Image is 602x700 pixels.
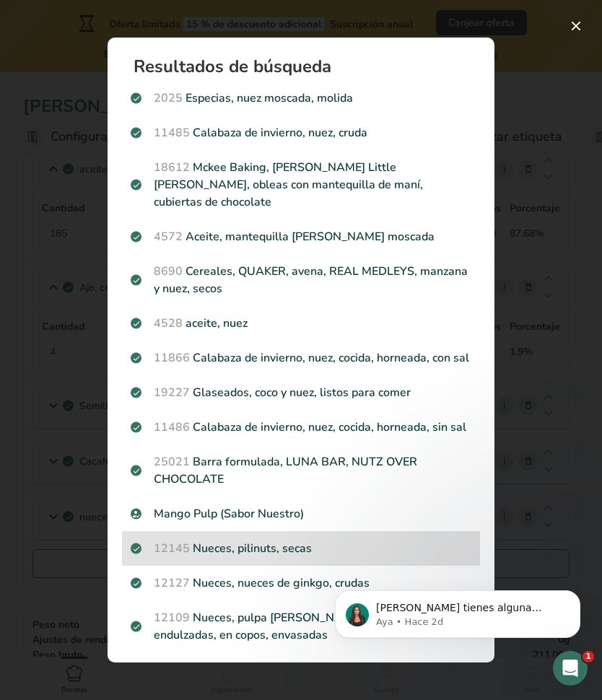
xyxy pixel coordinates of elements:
span: 11866 [154,350,190,366]
span: 12098 [154,662,190,678]
iframe: Intercom live chat [553,651,588,686]
span: 25021 [154,454,190,470]
p: Glaseados, coco y nuez, listos para comer [131,384,471,401]
span: 11485 [154,125,190,141]
h1: Resultados de búsqueda [134,58,480,75]
span: 12145 [154,541,190,556]
span: 18612 [154,159,190,175]
span: 4528 [154,315,183,331]
p: Mango Pulp (Sabor Nuestro) [131,505,471,522]
iframe: Intercom notifications mensaje [313,560,602,661]
p: Nueces, pilinuts, secas [131,540,471,557]
p: Mckee Baking, [PERSON_NAME] Little [PERSON_NAME], obleas con mantequilla de maní, cubiertas de ch... [131,159,471,211]
p: Cereales, QUAKER, avena, REAL MEDLEYS, manzana y nuez, secos [131,263,471,297]
p: aceite, nuez [131,315,471,332]
p: Especias, nuez moscada, molida [131,89,471,107]
span: 12109 [154,610,190,626]
span: 8690 [154,263,183,279]
p: Nueces, pulpa [PERSON_NAME], secas (desecadas), endulzadas, en copos, envasadas [131,609,471,644]
p: Barra formulada, LUNA BAR, NUTZ OVER CHOCOLATE [131,453,471,488]
p: Nueces, castañas, europeas, crudas, peladas [131,661,471,678]
p: Calabaza de invierno, nuez, cocida, horneada, con sal [131,349,471,367]
p: Nueces, nueces de ginkgo, crudas [131,574,471,592]
span: 12127 [154,575,190,591]
span: 4572 [154,229,183,245]
p: Aceite, mantequilla [PERSON_NAME] moscada [131,228,471,245]
span: 19227 [154,385,190,401]
span: 1 [583,651,594,662]
span: 2025 [154,90,183,106]
span: 11486 [154,419,190,435]
p: Calabaza de invierno, nuez, cocida, horneada, sin sal [131,419,471,436]
p: Calabaza de invierno, nuez, cruda [131,124,471,141]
